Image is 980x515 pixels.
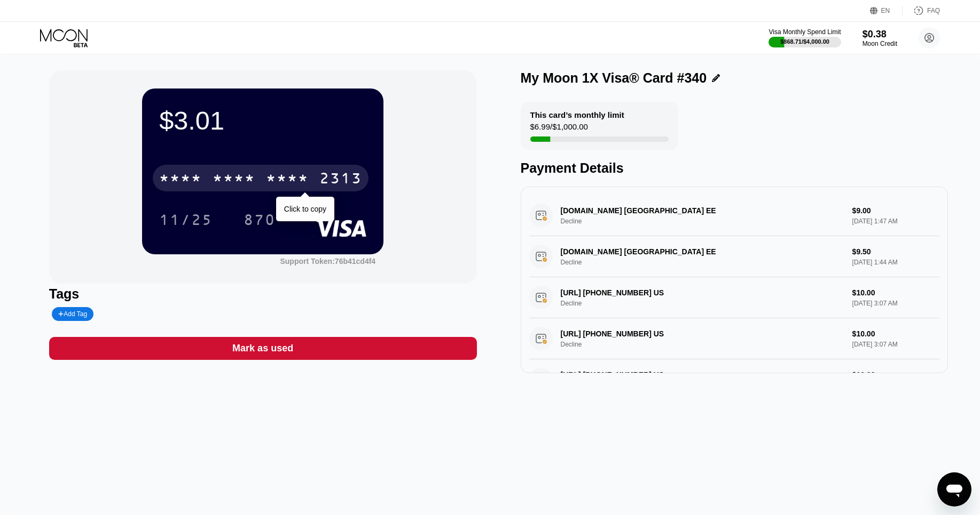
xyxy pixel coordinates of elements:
[232,342,293,355] div: Mark as used
[236,206,284,233] div: 870
[159,213,213,230] div: 11/25
[863,29,897,40] div: $0.38
[521,160,948,176] div: Payment Details
[159,106,366,135] div: $3.01
[530,110,624,119] div: This card’s monthly limit
[284,205,326,213] div: Click to copy
[244,213,276,230] div: 870
[52,307,93,321] div: Add Tag
[903,5,940,16] div: FAQ
[280,257,375,265] div: Support Token: 76b41cd4f4
[863,40,897,47] div: Moon Credit
[58,310,87,318] div: Add Tag
[530,122,588,136] div: $6.99 / $1,000.00
[319,171,362,188] div: 2313
[151,206,221,233] div: 11/25
[937,472,971,506] iframe: Button to launch messaging window
[49,286,477,302] div: Tags
[870,5,903,16] div: EN
[863,29,897,47] div: $0.38Moon Credit
[881,7,890,14] div: EN
[521,70,707,86] div: My Moon 1X Visa® Card #340
[49,337,477,360] div: Mark as used
[280,257,375,265] div: Support Token:76b41cd4f4
[769,28,841,36] div: Visa Monthly Spend Limit
[780,38,829,45] div: $868.71 / $4,000.00
[927,7,940,14] div: FAQ
[769,28,841,47] div: Visa Monthly Spend Limit$868.71/$4,000.00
